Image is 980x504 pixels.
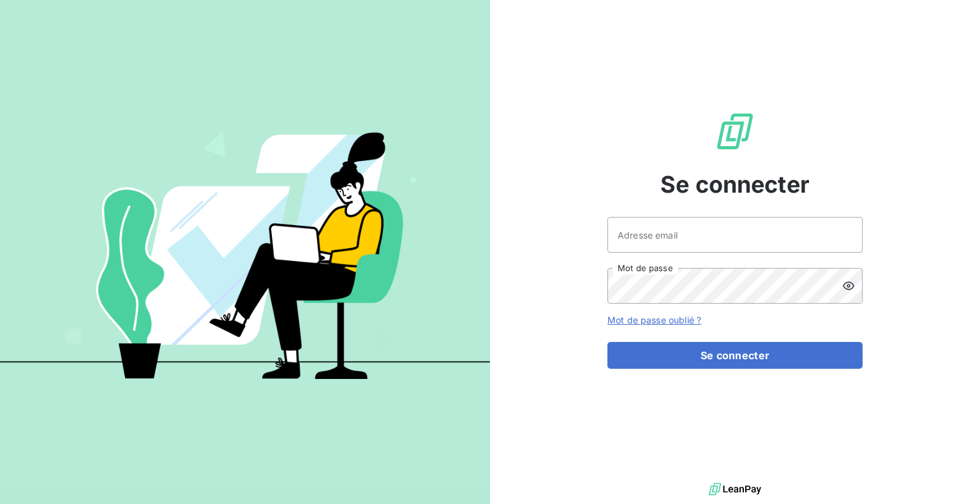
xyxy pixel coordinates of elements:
[607,315,701,325] a: Mot de passe oublié ?
[607,217,863,253] input: placeholder
[709,480,761,499] img: logo
[660,167,810,202] span: Se connecter
[715,111,755,152] img: Logo LeanPay
[607,342,863,369] button: Se connecter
